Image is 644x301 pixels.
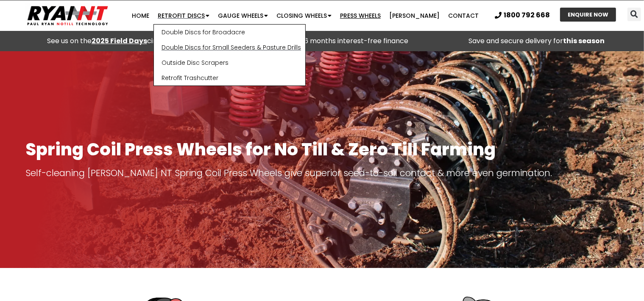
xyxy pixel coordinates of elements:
span: 1800 792 668 [504,12,550,19]
nav: Menu [125,7,486,24]
p: Self-cleaning [PERSON_NAME] NT Spring Coil Press Wheels give superior seed-to-soil contact & more... [25,167,619,179]
div: Search [627,8,641,21]
nav: Menu [96,3,372,36]
a: Double Discs for Broadacre [154,25,305,40]
strong: this season [438,50,479,59]
span: » [4,77,106,85]
a: Home [128,7,153,24]
h2: Featured Product [337,167,480,177]
b: no longer exists [129,115,178,123]
a: Double Discs for Small Seeders & Pasture Drills [154,40,305,55]
p: Save and secure delivery for [333,49,489,61]
a: Home [105,3,131,19]
a: Press Wheels [313,3,362,19]
a: ENQUIRE NOW [560,8,616,22]
a: Retrofit Discs for [PERSON_NAME] Seed Drills Solving Rocky No-Till Conditions in Fielding, [GEOGR... [23,272,145,301]
a: Contact [444,7,483,24]
a: Retrofit Discs [153,7,214,24]
a: Press Wheels [336,7,385,24]
a: Retrofit Discs [131,3,191,19]
h2: Facebook [178,167,321,177]
span: ENQUIRE NOW [568,12,608,17]
div: Search [485,10,499,23]
a: 2025 Field Days [92,36,147,46]
b: Not really… [9,115,47,123]
ul: Retrofit Discs [153,24,306,86]
a: Contact [244,19,283,36]
h2: OH NO! - YOU BROKE THE INTERNET! [9,95,484,105]
strong: this season [563,36,605,46]
a: home page [386,114,428,124]
div: See us on the circuit [4,35,210,47]
a: 1800 792 668 [495,12,550,19]
img: Ryan NT logo [25,3,110,29]
a: Gauge Wheels [191,3,250,19]
a: 2025 Field Days [66,50,122,59]
strong: Error 404: Page not found [28,77,106,85]
a: [PERSON_NAME] [185,19,244,36]
a: Outside Disc Scrapers [154,55,305,70]
span: 1800 792 668 [387,14,433,21]
a: [PERSON_NAME] [385,7,444,24]
a: ENQUIRE NOW [430,10,475,29]
div: See us on the circuit [4,49,160,61]
p: Buy Now Pay Later – 6 months interest-free finance [219,35,425,47]
a: RYAN Discs on Duncan Seed Drills. Fielding, New Zealand. MK4 Renovator. [23,185,155,272]
span: ENQUIRE NOW [438,14,468,25]
p: Buy Now Pay Later – 6 months interest-free finance [169,43,325,66]
button: Search [463,133,484,155]
a: Home [4,76,25,86]
a: Closing Wheels [272,7,336,24]
a: 1800 792 668 [378,14,433,21]
a: Closing Wheels [250,3,313,19]
a: Retrofit Trashcutter [154,70,305,86]
p: This page you have found . Try searching the website using the search bar. Or go back to the [9,113,484,125]
img: RYAN Discs on Duncan Seed Drills. Fielding, New Zealand. MK4 Renovator. [20,185,157,272]
h2: Latest News [17,167,161,177]
p: Save and secure delivery for [434,35,640,47]
a: Gauge Wheels [214,7,272,24]
h1: Spring Coil Press Wheels for No Till & Zero Till Farming [25,140,619,159]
